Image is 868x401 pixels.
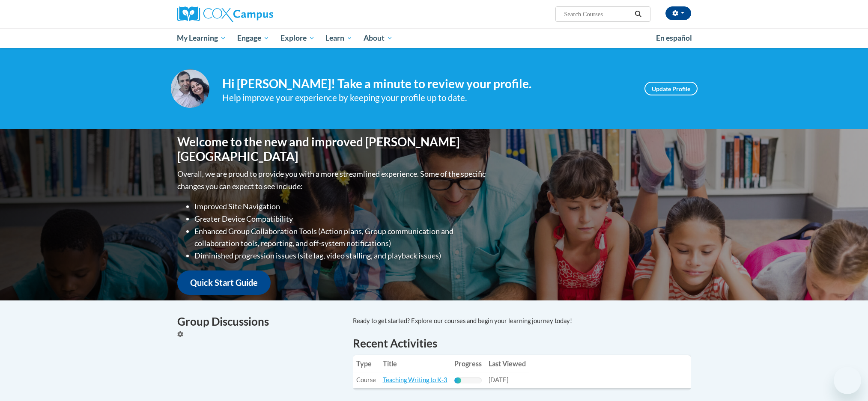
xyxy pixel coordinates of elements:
[364,33,393,43] span: About
[194,213,488,225] li: Greater Device Compatibility
[237,33,269,43] span: Engage
[632,9,644,19] button: Search
[275,28,320,48] a: Explore
[454,377,461,383] div: Progress, %
[563,9,632,19] input: Search Courses
[194,225,488,250] li: Enhanced Group Collaboration Tools (Action plans, Group communication and collaboration tools, re...
[320,28,358,48] a: Learn
[177,168,488,193] p: Overall, we are proud to provide you with a more streamlined experience. Some of the specific cha...
[485,355,529,372] th: Last Viewed
[325,33,352,43] span: Learn
[650,29,698,47] a: En español
[232,28,275,48] a: Engage
[171,69,209,108] img: Profile Image
[222,91,632,105] div: Help improve your experience by keeping your profile up to date.
[177,313,340,330] h4: Group Discussions
[164,28,704,48] div: Main menu
[656,33,692,42] span: En español
[665,6,691,20] button: Account Settings
[379,355,451,372] th: Title
[177,6,273,22] img: Cox Campus
[834,367,861,394] iframe: Button to launch messaging window
[358,28,398,48] a: About
[451,355,485,372] th: Progress
[356,376,376,383] span: Course
[353,336,691,351] h1: Recent Activities
[222,77,632,91] h4: Hi [PERSON_NAME]! Take a minute to review your profile.
[194,250,488,262] li: Diminished progression issues (site lag, video stalling, and playback issues)
[172,28,232,48] a: My Learning
[644,82,698,95] a: Update Profile
[177,270,271,295] a: Quick Start Guide
[177,6,340,22] a: Cox Campus
[280,33,315,43] span: Explore
[353,355,379,372] th: Type
[194,200,488,213] li: Improved Site Navigation
[489,376,508,383] span: [DATE]
[177,135,488,163] h1: Welcome to the new and improved [PERSON_NAME][GEOGRAPHIC_DATA]
[383,376,447,383] a: Teaching Writing to K-3
[177,33,226,43] span: My Learning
